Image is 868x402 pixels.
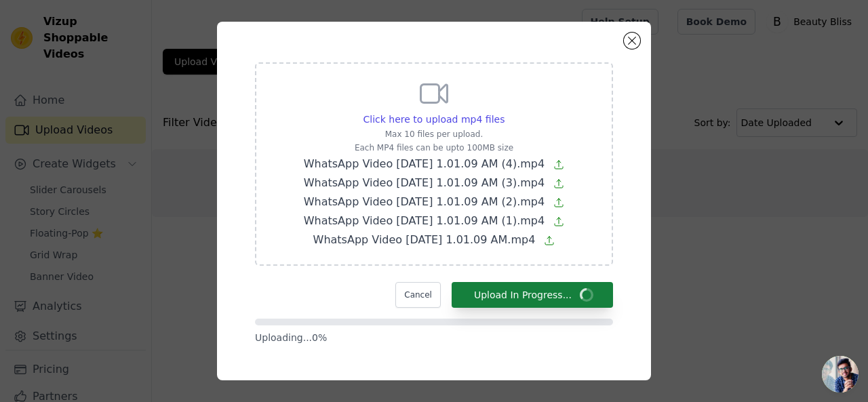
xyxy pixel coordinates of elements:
span: WhatsApp Video [DATE] 1.01.09 AM (3).mp4 [304,176,545,189]
span: WhatsApp Video [DATE] 1.01.09 AM (4).mp4 [304,157,545,170]
span: WhatsApp Video [DATE] 1.01.09 AM (1).mp4 [304,214,545,227]
button: Cancel [395,282,441,308]
span: WhatsApp Video [DATE] 1.01.09 AM (2).mp4 [304,195,545,208]
span: WhatsApp Video [DATE] 1.01.09 AM.mp4 [313,233,536,246]
p: Max 10 files per upload. [304,129,565,140]
p: Each MP4 files can be upto 100MB size [304,142,565,153]
p: Uploading... 0 % [255,331,613,344]
a: Open chat [822,356,859,393]
button: Close modal [624,33,640,49]
span: Click here to upload mp4 files [363,114,505,125]
button: Upload In Progress... [452,282,613,308]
